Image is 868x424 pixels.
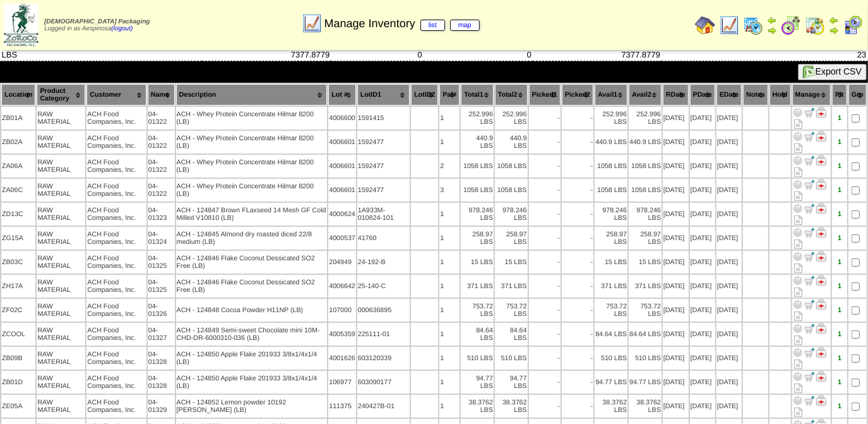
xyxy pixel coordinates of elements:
img: Adjust [793,251,803,262]
td: 04-01322 [148,107,175,130]
td: - [562,323,593,346]
span: Manage Inventory [324,17,480,30]
td: [DATE] [663,323,689,346]
td: 371 LBS [629,275,662,298]
td: 1 [439,275,460,298]
a: (logout) [111,25,133,32]
td: 258.97 LBS [461,227,494,250]
th: LotID2 [411,84,438,106]
td: [DATE] [716,299,742,322]
td: ACH - Whey Protein Concentrate Hilmar 8200 (LB) [176,131,328,154]
i: Note [795,263,803,273]
img: Move [804,324,814,334]
a: map [450,20,480,31]
td: ACH Food Companies, Inc. [86,299,146,322]
td: [DATE] [663,227,689,250]
td: [DATE] [663,251,689,274]
img: Move [804,276,814,286]
td: - [529,155,561,178]
td: [DATE] [716,251,742,274]
td: ACH - Whey Protein Concentrate Hilmar 8200 (LB) [176,107,328,130]
td: RAW MATERIAL [37,203,85,226]
td: ACH - Whey Protein Concentrate Hilmar 8200 (LB) [176,155,328,178]
img: Move [804,396,814,406]
div: 1 [833,330,847,338]
td: 252.996 LBS [595,107,627,130]
td: 15 LBS [495,251,528,274]
td: 94.77 LBS [461,371,494,394]
td: RAW MATERIAL [37,347,85,370]
td: [DATE] [663,179,689,202]
img: Adjust [793,276,803,286]
i: Note [795,312,803,321]
td: RAW MATERIAL [37,227,85,250]
td: 04-01327 [148,323,175,346]
td: 1 [439,107,460,130]
td: ACH - 124846 Flake Coconut Dessicated SO2 Free (LB) [176,275,328,298]
div: 1 [833,234,847,242]
td: ZA06A [1,155,35,178]
td: 978.246 LBS [461,203,494,226]
td: [DATE] [716,107,742,130]
img: Move [804,107,814,118]
td: ACH Food Companies, Inc. [86,131,146,154]
td: RAW MATERIAL [37,251,85,274]
img: Manage Hold [816,251,826,262]
td: 204949 [328,251,356,274]
i: Note [795,191,803,201]
img: Adjust [793,372,803,382]
td: 753.72 LBS [495,299,528,322]
td: 371 LBS [495,275,528,298]
td: ACH - 124847 Brown FLaxseed 14 Mesh GF Cold Milled V10810 (LB) [176,203,328,226]
td: [DATE] [690,131,715,154]
td: - [562,275,593,298]
td: ACH - 124848 Cocoa Powder H11NP (LB) [176,299,328,322]
td: 510 LBS [629,347,662,370]
td: - [529,107,561,130]
td: - [562,179,593,202]
td: - [562,347,593,370]
img: Adjust [793,203,803,214]
td: 252.996 LBS [629,107,662,130]
td: 4000537 [328,227,356,250]
td: 440.9 LBS [461,131,494,154]
td: 1058 LBS [629,179,662,202]
img: Manage Hold [816,348,826,358]
td: - [562,107,593,130]
button: Export CSV [798,64,867,80]
td: 1058 LBS [495,155,528,178]
td: ACH - 124845 Almond dry roasted diced 22/8 medium (LB) [176,227,328,250]
img: Move [804,300,814,310]
td: ZF02C [1,299,35,322]
td: ZB01D [1,371,35,394]
td: [DATE] [690,227,715,250]
td: 1 [439,203,460,226]
td: 258.97 LBS [595,227,627,250]
td: ACH Food Companies, Inc. [86,107,146,130]
td: 15 LBS [629,251,662,274]
td: 04-01322 [148,179,175,202]
img: Manage Hold [816,324,826,334]
div: 1 [833,210,847,218]
img: arrowright.gif [829,25,839,35]
th: Picked1 [529,84,561,106]
td: 04-01322 [148,155,175,178]
td: [DATE] [690,107,715,130]
td: - [562,203,593,226]
td: 04-01324 [148,227,175,250]
i: Note [795,167,803,177]
td: 258.97 LBS [629,227,662,250]
td: ZB09B [1,347,35,370]
td: RAW MATERIAL [37,299,85,322]
td: ZA06C [1,179,35,202]
td: 84.64 LBS [461,323,494,346]
td: 440.9 LBS [629,131,662,154]
td: - [529,227,561,250]
td: 603090177 [357,371,410,394]
img: Manage Hold [816,300,826,310]
td: 107000 [328,299,356,322]
td: - [529,299,561,322]
td: 04-01325 [148,275,175,298]
td: [DATE] [716,155,742,178]
td: [DATE] [690,179,715,202]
